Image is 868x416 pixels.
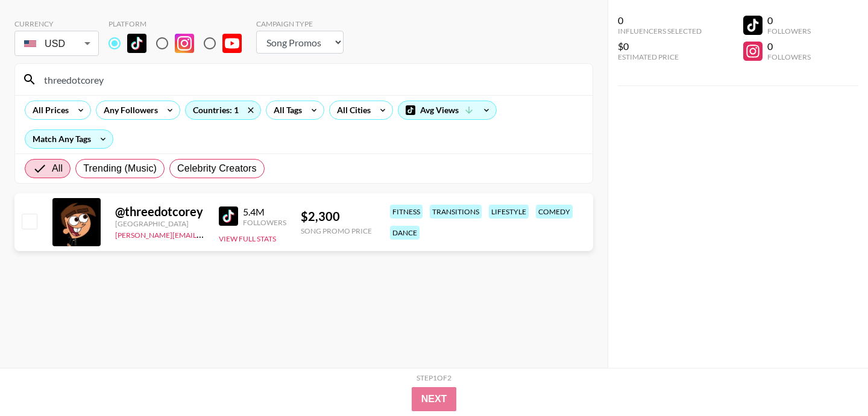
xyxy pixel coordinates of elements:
img: TikTok [127,34,146,53]
div: dance [390,226,420,240]
div: @ threedotcorey [115,204,204,219]
div: comedy [536,205,573,219]
img: TikTok [219,206,238,226]
iframe: Drift Widget Chat Controller [808,356,854,402]
div: All Cities [330,101,373,119]
div: All Prices [25,101,71,119]
div: Step 1 of 2 [417,373,451,382]
button: Next [412,387,457,411]
span: Trending (Music) [83,161,157,176]
div: fitness [390,205,423,219]
div: Song Promo Price [301,226,372,235]
input: Search by User Name [37,70,585,89]
img: Instagram [175,34,194,53]
div: Influencers Selected [618,26,702,36]
div: USD [17,33,96,54]
div: All Tags [266,101,304,119]
div: Platform [108,19,251,28]
div: transitions [430,205,482,219]
div: Any Followers [96,101,160,119]
div: 0 [767,14,811,26]
div: Countries: 1 [186,101,260,119]
div: 0 [767,40,811,52]
div: Followers [243,218,286,227]
img: YouTube [222,34,242,53]
div: Campaign Type [256,19,344,28]
div: lifestyle [489,205,529,219]
span: Celebrity Creators [177,161,257,176]
div: Avg Views [398,101,496,119]
div: Currency [14,19,99,28]
div: Followers [767,26,811,36]
div: Match Any Tags [25,130,113,148]
span: All [52,161,63,176]
div: Followers [767,52,811,61]
div: 0 [618,14,702,26]
div: 5.4M [243,206,286,218]
button: View Full Stats [219,234,276,243]
div: Estimated Price [618,52,702,61]
div: [GEOGRAPHIC_DATA] [115,219,204,228]
div: $ 2,300 [301,209,372,224]
a: [PERSON_NAME][EMAIL_ADDRESS][PERSON_NAME][PERSON_NAME][DOMAIN_NAME] [115,228,408,240]
div: $0 [618,40,702,52]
